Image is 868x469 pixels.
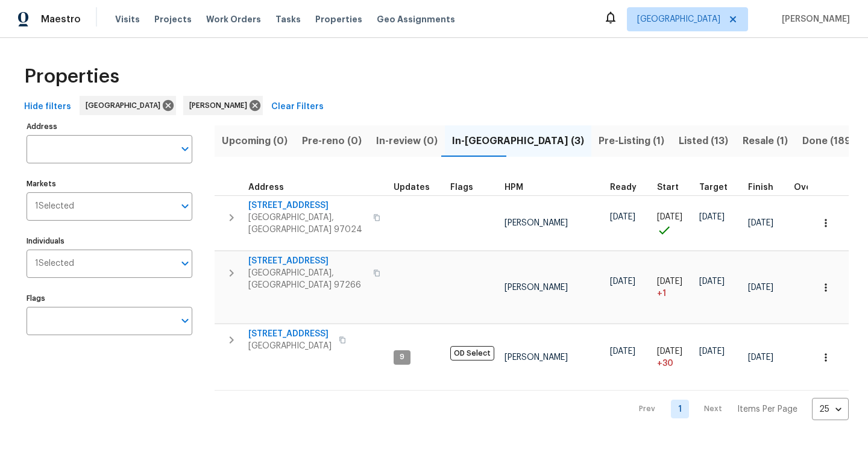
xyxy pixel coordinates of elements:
[183,96,263,115] div: [PERSON_NAME]
[748,219,773,227] span: [DATE]
[748,353,773,362] span: [DATE]
[657,183,679,192] span: Start
[802,133,855,150] span: Done (189)
[652,251,694,324] td: Project started 1 days late
[505,219,568,227] span: [PERSON_NAME]
[248,183,284,192] span: Address
[599,133,664,150] span: Pre-Listing (1)
[610,183,637,192] span: Ready
[394,183,430,192] span: Updates
[248,200,366,212] span: [STREET_ADDRESS]
[24,99,71,115] span: Hide filters
[699,347,725,356] span: [DATE]
[302,133,362,150] span: Pre-reno (0)
[452,133,584,150] span: In-[GEOGRAPHIC_DATA] (3)
[27,180,192,187] label: Markets
[248,340,332,352] span: [GEOGRAPHIC_DATA]
[657,347,682,356] span: [DATE]
[748,283,773,292] span: [DATE]
[748,183,773,192] span: Finish
[748,183,784,192] div: Projected renovation finish date
[450,183,473,192] span: Flags
[35,201,74,212] span: 1 Selected
[637,13,720,25] span: [GEOGRAPHIC_DATA]
[671,400,689,418] a: Goto page 1
[794,183,825,192] span: Overall
[377,13,455,25] span: Geo Assignments
[27,295,192,302] label: Flags
[177,255,193,272] button: Open
[505,353,568,362] span: [PERSON_NAME]
[699,183,728,192] span: Target
[35,259,74,269] span: 1 Selected
[737,403,797,415] p: Items Per Page
[248,212,366,236] span: [GEOGRAPHIC_DATA], [GEOGRAPHIC_DATA] 97024
[248,328,332,340] span: [STREET_ADDRESS]
[657,277,682,286] span: [DATE]
[80,96,176,115] div: [GEOGRAPHIC_DATA]
[395,352,409,362] span: 9
[24,71,119,83] span: Properties
[450,346,494,360] span: OD Select
[86,99,165,112] span: [GEOGRAPHIC_DATA]
[652,195,694,251] td: Project started on time
[777,13,850,25] span: [PERSON_NAME]
[177,312,193,329] button: Open
[657,213,682,221] span: [DATE]
[189,99,252,112] span: [PERSON_NAME]
[41,13,81,25] span: Maestro
[19,96,76,118] button: Hide filters
[627,398,849,420] nav: Pagination Navigation
[610,347,635,356] span: [DATE]
[266,96,329,118] button: Clear Filters
[206,13,261,25] span: Work Orders
[177,198,193,215] button: Open
[248,267,366,291] span: [GEOGRAPHIC_DATA], [GEOGRAPHIC_DATA] 97266
[505,283,568,292] span: [PERSON_NAME]
[743,133,788,150] span: Resale (1)
[154,13,192,25] span: Projects
[699,183,738,192] div: Target renovation project end date
[657,183,690,192] div: Actual renovation start date
[115,13,140,25] span: Visits
[177,140,193,157] button: Open
[679,133,728,150] span: Listed (13)
[794,183,836,192] div: Days past target finish date
[699,213,725,221] span: [DATE]
[275,15,301,24] span: Tasks
[657,288,666,300] span: + 1
[222,133,288,150] span: Upcoming (0)
[657,357,673,370] span: + 30
[248,255,366,267] span: [STREET_ADDRESS]
[610,183,647,192] div: Earliest renovation start date (first business day after COE or Checkout)
[271,99,324,115] span: Clear Filters
[27,123,192,130] label: Address
[699,277,725,286] span: [DATE]
[610,213,635,221] span: [DATE]
[652,324,694,391] td: Project started 30 days late
[812,394,849,425] div: 25
[610,277,635,286] span: [DATE]
[315,13,362,25] span: Properties
[505,183,523,192] span: HPM
[376,133,438,150] span: In-review (0)
[27,238,192,245] label: Individuals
